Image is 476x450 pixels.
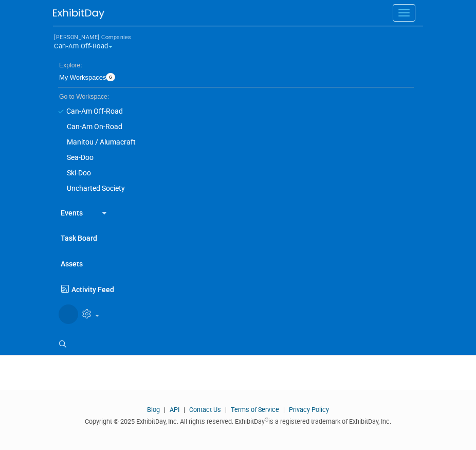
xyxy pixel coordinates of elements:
[106,73,115,81] span: 6
[53,103,414,119] a: Can-Am Off-Road
[59,304,78,324] img: Stephanie Johnson
[53,90,414,103] li: Go to Workspace:
[147,406,160,413] a: Blog
[265,417,268,423] sup: ®
[170,406,179,413] a: API
[53,9,104,19] img: ExhibitDay
[393,4,415,22] button: Menu
[71,285,114,294] span: Activity Feed
[53,200,90,225] a: Events
[231,406,279,413] a: Terms of Service
[53,119,414,134] a: Can-Am On-Road
[53,134,414,150] a: Manitou / Alumacraft
[53,30,144,56] button: [PERSON_NAME] CompaniesCan-Am Off-Road
[161,406,168,413] span: |
[53,250,423,276] a: Assets
[53,415,423,426] div: Copyright © 2025 ExhibitDay, Inc. All rights reserved. ExhibitDay is a registered trademark of Ex...
[223,406,229,413] span: |
[53,150,414,165] a: Sea-Doo
[289,406,329,413] a: Privacy Policy
[54,32,131,42] span: [PERSON_NAME] Companies
[189,406,221,413] a: Contact Us
[53,181,414,196] a: Uncharted Society
[53,165,414,181] a: Ski-Doo
[53,225,423,250] a: Task Board
[58,68,414,87] a: My Workspaces6
[59,276,423,297] a: Activity Feed
[181,406,188,413] span: |
[281,406,287,413] span: |
[53,59,414,68] li: Explore:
